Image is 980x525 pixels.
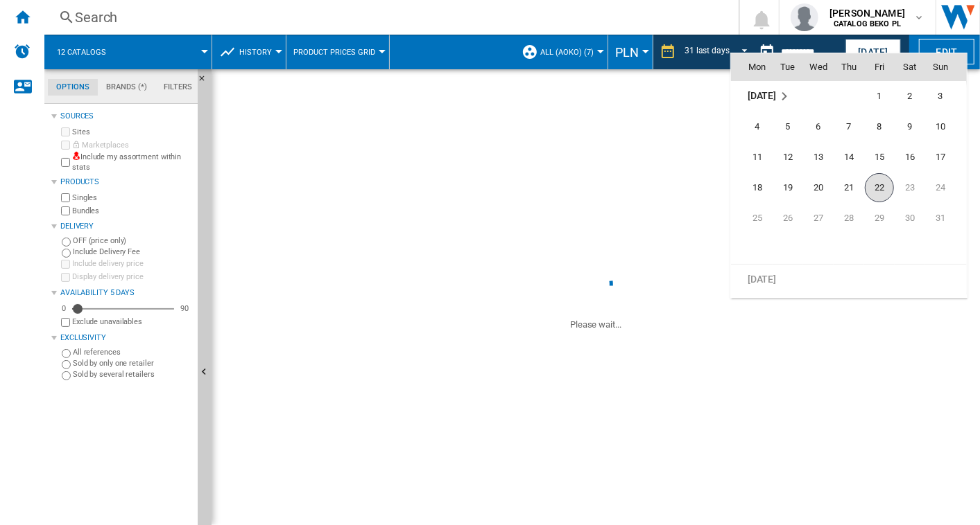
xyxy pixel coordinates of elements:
th: Fri [864,53,895,81]
td: Wednesday August 13 2025 [803,142,834,172]
td: Sunday August 31 2025 [925,203,967,233]
span: 4 [743,113,771,141]
td: Sunday August 10 2025 [925,112,967,142]
td: Friday August 29 2025 [864,203,895,233]
td: Sunday August 24 2025 [925,172,967,203]
th: Wed [803,53,834,81]
td: Saturday August 23 2025 [895,172,925,203]
td: Monday August 25 2025 [731,203,773,233]
span: [DATE] [748,274,776,285]
td: Tuesday August 12 2025 [773,142,803,172]
th: Sat [895,53,925,81]
span: 19 [774,174,802,202]
td: Thursday August 14 2025 [834,142,864,172]
tr: Week 3 [731,142,967,172]
td: Wednesday August 20 2025 [803,172,834,203]
td: Thursday August 28 2025 [834,203,864,233]
td: Saturday August 30 2025 [895,203,925,233]
span: [DATE] [748,90,776,101]
span: 3 [927,82,954,110]
span: 6 [805,113,832,141]
span: 1 [866,82,893,110]
td: Sunday August 3 2025 [925,80,967,112]
span: 8 [866,113,893,141]
span: 5 [774,113,802,141]
th: Mon [731,53,773,81]
td: Tuesday August 26 2025 [773,203,803,233]
th: Sun [925,53,967,81]
th: Thu [834,53,864,81]
span: 10 [927,113,954,141]
td: Saturday August 2 2025 [895,80,925,112]
td: Wednesday August 27 2025 [803,203,834,233]
tr: Week 4 [731,172,967,203]
td: Friday August 15 2025 [864,142,895,172]
tr: Week undefined [731,233,967,265]
td: Wednesday August 6 2025 [803,112,834,142]
tr: Week 1 [731,80,967,112]
span: 18 [743,174,771,202]
td: Saturday August 16 2025 [895,142,925,172]
span: 14 [835,143,863,171]
tr: Week 2 [731,112,967,142]
td: Tuesday August 19 2025 [773,172,803,203]
span: 13 [805,143,832,171]
span: 16 [896,143,924,171]
span: 15 [866,143,893,171]
span: 2 [896,82,924,110]
td: Monday August 4 2025 [731,112,773,142]
td: Saturday August 9 2025 [895,112,925,142]
td: Thursday August 21 2025 [834,172,864,203]
td: Friday August 1 2025 [864,80,895,112]
span: 12 [774,143,802,171]
td: August 2025 [731,80,834,112]
td: Monday August 18 2025 [731,172,773,203]
td: Monday August 11 2025 [731,142,773,172]
td: Tuesday August 5 2025 [773,112,803,142]
tr: Week undefined [731,264,967,295]
tr: Week 5 [731,203,967,233]
span: 21 [835,174,863,202]
td: Sunday August 17 2025 [925,142,967,172]
span: 17 [927,143,954,171]
td: Thursday August 7 2025 [834,112,864,142]
td: Friday August 22 2025 [864,172,895,203]
span: 11 [743,143,771,171]
span: 9 [896,113,924,141]
th: Tue [773,53,803,81]
span: 7 [835,113,863,141]
td: Friday August 8 2025 [864,112,895,142]
span: 20 [805,174,832,202]
span: 22 [865,173,894,202]
md-calendar: Calendar [731,53,967,298]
